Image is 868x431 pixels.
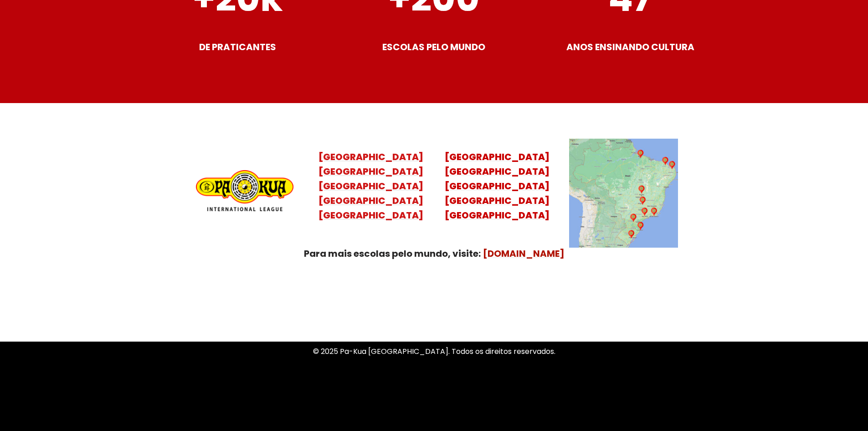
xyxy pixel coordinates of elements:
strong: Para mais escolas pelo mundo, visite: [304,247,481,260]
p: © 2025 Pa-Kua [GEOGRAPHIC_DATA]. Todos os direitos reservados. [175,345,694,358]
a: [GEOGRAPHIC_DATA][GEOGRAPHIC_DATA][GEOGRAPHIC_DATA][GEOGRAPHIC_DATA][GEOGRAPHIC_DATA] [318,151,423,222]
mark: [GEOGRAPHIC_DATA] [GEOGRAPHIC_DATA] [445,151,550,178]
mark: [GEOGRAPHIC_DATA] [318,151,423,163]
p: Uma Escola de conhecimentos orientais para toda a família. Foco, habilidade concentração, conquis... [175,305,694,329]
mark: [GEOGRAPHIC_DATA] [GEOGRAPHIC_DATA] [GEOGRAPHIC_DATA] [445,180,550,222]
strong: ANOS ENSINANDO CULTURA [566,41,694,53]
a: [GEOGRAPHIC_DATA][GEOGRAPHIC_DATA][GEOGRAPHIC_DATA][GEOGRAPHIC_DATA][GEOGRAPHIC_DATA] [445,151,550,222]
strong: ESCOLAS PELO MUNDO [382,41,485,53]
a: [DOMAIN_NAME] [483,247,565,260]
a: Política de Privacidade [393,384,475,395]
mark: [GEOGRAPHIC_DATA] [GEOGRAPHIC_DATA] [GEOGRAPHIC_DATA] [GEOGRAPHIC_DATA] [318,165,423,222]
strong: DE PRATICANTES [199,41,276,53]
